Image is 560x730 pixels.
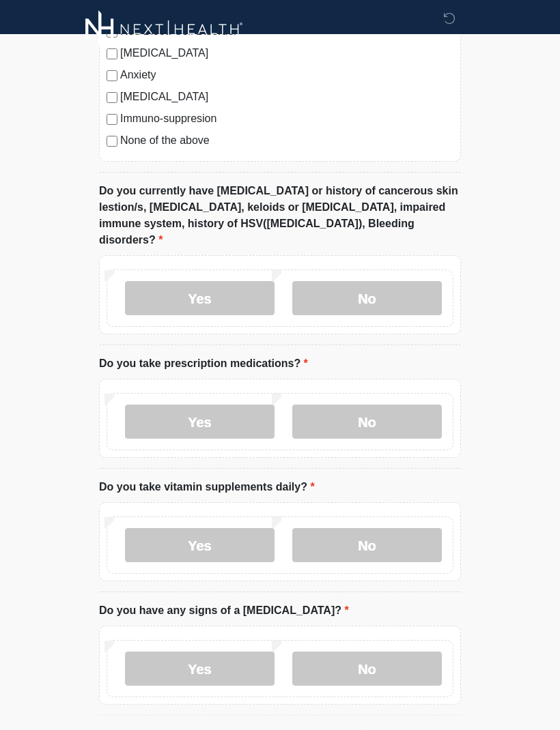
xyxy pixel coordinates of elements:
[120,89,453,105] label: [MEDICAL_DATA]
[99,602,349,619] label: Do you have any signs of a [MEDICAL_DATA]?
[99,183,461,248] label: Do you currently have [MEDICAL_DATA] or history of cancerous skin lestion/s, [MEDICAL_DATA], kelo...
[292,528,442,562] label: No
[120,111,453,127] label: Immuno-suppresion
[292,281,442,315] label: No
[125,405,275,439] label: Yes
[292,405,442,439] label: No
[99,355,308,372] label: Do you take prescription medications?
[107,114,117,125] input: Immuno-suppresion
[120,67,453,83] label: Anxiety
[99,479,315,495] label: Do you take vitamin supplements daily?
[107,92,117,103] input: [MEDICAL_DATA]
[107,136,117,147] input: None of the above
[107,70,117,81] input: Anxiety
[125,528,275,562] label: Yes
[120,132,453,149] label: None of the above
[125,281,275,315] label: Yes
[292,652,442,686] label: No
[125,652,275,686] label: Yes
[85,10,243,48] img: Next-Health Logo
